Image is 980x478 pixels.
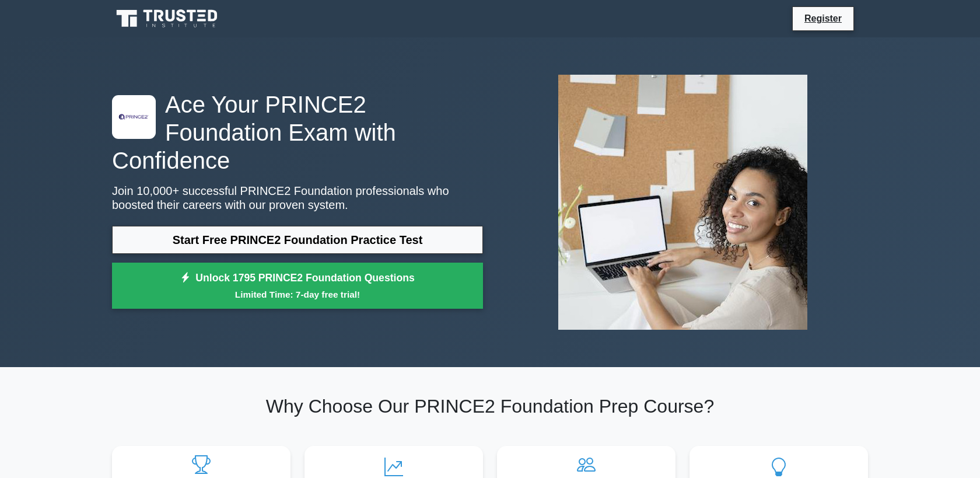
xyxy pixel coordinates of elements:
[112,90,483,175] h1: Ace Your PRINCE2 Foundation Exam with Confidence
[112,263,483,309] a: Unlock 1795 PRINCE2 Foundation QuestionsLimited Time: 7-day free trial!
[112,184,483,212] p: Join 10,000+ successful PRINCE2 Foundation professionals who boosted their careers with our prove...
[127,288,468,301] small: Limited Time: 7-day free trial!
[112,395,868,417] h2: Why Choose Our PRINCE2 Foundation Prep Course?
[112,226,483,254] a: Start Free PRINCE2 Foundation Practice Test
[797,11,849,26] a: Register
